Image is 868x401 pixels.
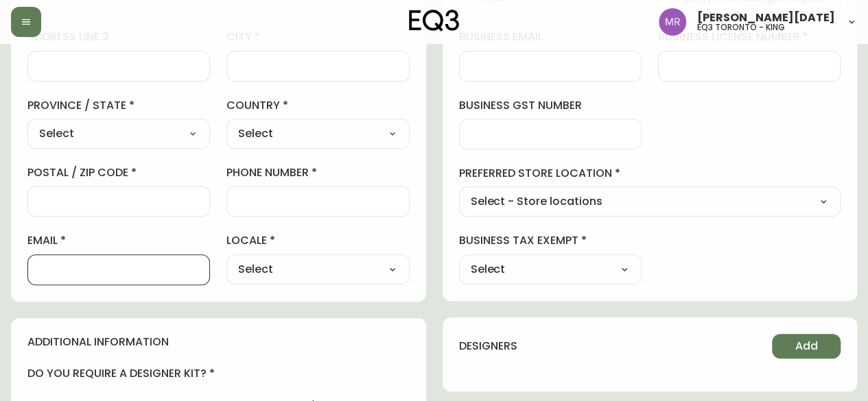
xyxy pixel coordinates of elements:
label: business tax exempt [459,233,642,248]
img: 433a7fc21d7050a523c0a08e44de74d9 [659,8,686,36]
label: postal / zip code [27,165,210,180]
label: country [226,98,409,113]
h5: eq3 toronto - king [697,23,785,32]
h4: additional information [27,335,410,350]
h4: do you require a designer kit? [27,366,410,381]
label: province / state [27,98,210,113]
span: Add [795,339,818,354]
label: phone number [226,165,409,180]
label: business gst number [459,98,642,113]
label: preferred store location [459,166,841,181]
img: logo [409,10,460,32]
button: Add [772,334,841,359]
label: email [27,233,210,248]
span: [PERSON_NAME][DATE] [697,12,835,23]
h4: designers [459,339,517,354]
label: locale [226,233,409,248]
